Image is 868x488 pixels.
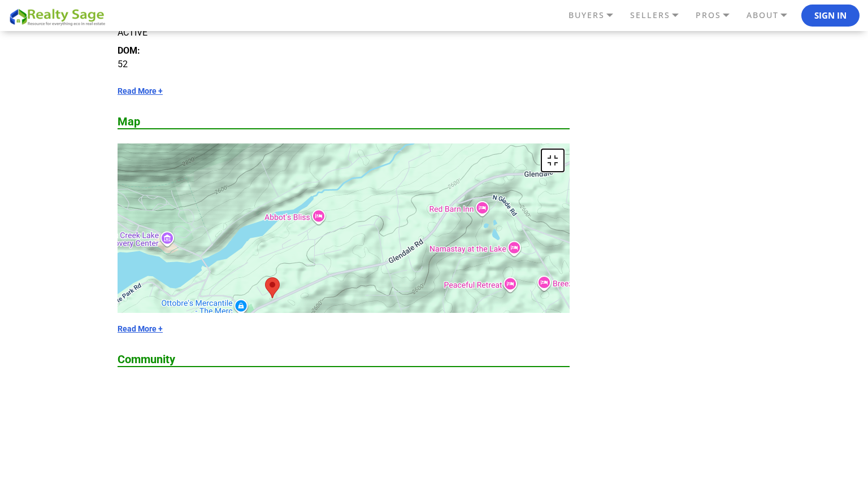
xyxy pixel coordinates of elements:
h2: Map [118,115,570,129]
a: SELLERS [627,6,693,25]
a: Read More + [118,324,570,333]
img: REALTY SAGE [8,7,110,27]
button: Sign In [801,5,860,27]
a: ABOUT [744,6,801,25]
a: PROS [693,6,744,25]
dd: ACTIVE [118,26,570,40]
h2: Community [118,353,570,367]
dd: 52 [118,58,570,71]
dt: Listing Entry Date: [118,75,570,89]
dt: DOM: [118,44,570,58]
button: Toggle fullscreen view [541,149,564,172]
a: BUYERS [566,6,627,25]
a: Read More + [118,86,570,95]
